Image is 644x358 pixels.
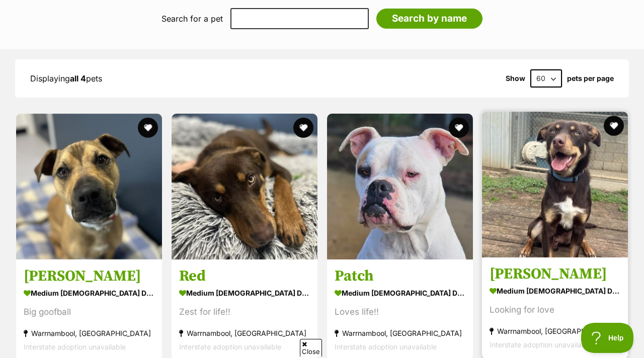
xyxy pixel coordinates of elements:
div: Zest for life!! [179,306,310,319]
h3: [PERSON_NAME] [490,265,620,284]
div: Looking for love [490,304,620,317]
button: favourite [138,118,158,138]
button: favourite [448,118,468,138]
button: favourite [604,116,624,136]
h3: Patch [335,267,465,286]
div: Warrnambool, [GEOGRAPHIC_DATA] [24,327,154,340]
div: Warrnambool, [GEOGRAPHIC_DATA] [335,327,465,340]
img: Roger [16,114,162,259]
h3: Red [179,267,310,286]
span: Show [506,74,525,82]
button: favourite [293,118,313,138]
div: medium [DEMOGRAPHIC_DATA] Dog [490,284,620,299]
input: Search by name [376,9,482,29]
img: Tim [482,112,628,257]
img: Patch [327,114,473,259]
span: Interstate adoption unavailable [179,343,281,351]
div: medium [DEMOGRAPHIC_DATA] Dog [335,286,465,301]
iframe: Help Scout Beacon - Open [581,323,634,353]
div: Warrnambool, [GEOGRAPHIC_DATA] [179,327,310,340]
div: medium [DEMOGRAPHIC_DATA] Dog [24,286,154,301]
strong: all 4 [70,73,86,83]
span: Interstate adoption unavailable [335,343,437,351]
span: Close [300,339,322,356]
img: Red [172,114,317,259]
div: Warrnambool, [GEOGRAPHIC_DATA] [490,325,620,338]
label: Search for a pet [162,14,223,23]
span: Interstate adoption unavailable [490,341,592,349]
div: Loves life!! [335,306,465,319]
span: Interstate adoption unavailable [24,343,126,351]
h3: [PERSON_NAME] [24,267,154,286]
div: Big goofball [24,306,154,319]
label: pets per page [567,74,614,82]
span: Displaying pets [30,73,102,83]
div: medium [DEMOGRAPHIC_DATA] Dog [179,286,310,301]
